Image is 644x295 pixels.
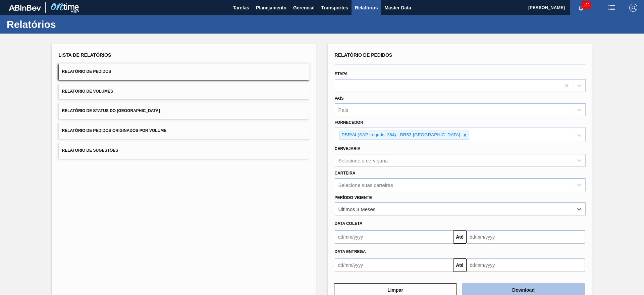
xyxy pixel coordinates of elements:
[9,5,41,11] img: TNhmsLtSVTkK8tSr43FrP2fwEKptu5GPRR3wAAAABJRU5ErkJggg==
[62,69,111,74] span: Relatório de Pedidos
[59,142,310,159] button: Relatório de Sugestões
[340,131,461,139] div: PBRV4 (SAP Legado: 364) - BR53-[GEOGRAPHIC_DATA]
[570,3,592,12] button: Notificações
[335,71,348,76] label: Etapa
[335,120,363,125] label: Fornecedor
[467,230,585,244] input: dd/mm/yyyy
[335,230,453,244] input: dd/mm/yyyy
[335,171,356,176] label: Carteira
[582,1,591,9] span: 133
[321,4,348,12] span: Transportes
[355,4,378,12] span: Relatórios
[62,148,118,153] span: Relatório de Sugestões
[7,20,126,28] h1: Relatórios
[335,146,361,151] label: Cervejaria
[62,128,167,133] span: Relatório de Pedidos Originados por Volume
[338,206,376,212] div: Últimos 3 Meses
[59,52,111,58] span: Lista de Relatórios
[629,4,637,12] img: Logout
[335,195,372,200] label: Período Vigente
[59,63,310,80] button: Relatório de Pedidos
[335,52,392,58] span: Relatório de Pedidos
[453,258,467,272] button: Até
[453,230,467,244] button: Até
[335,249,366,254] span: Data entrega
[293,4,315,12] span: Gerencial
[338,182,393,188] div: Selecione suas carteiras
[335,258,453,272] input: dd/mm/yyyy
[608,4,616,12] img: userActions
[233,4,249,12] span: Tarefas
[59,83,310,100] button: Relatório de Volumes
[335,96,344,101] label: País
[256,4,286,12] span: Planejamento
[384,4,411,12] span: Master Data
[59,103,310,119] button: Relatório de Status do [GEOGRAPHIC_DATA]
[62,89,113,94] span: Relatório de Volumes
[338,157,388,163] div: Selecione a cervejaria
[59,122,310,139] button: Relatório de Pedidos Originados por Volume
[62,108,160,113] span: Relatório de Status do [GEOGRAPHIC_DATA]
[338,107,348,113] div: País
[467,258,585,272] input: dd/mm/yyyy
[335,221,363,226] span: Data coleta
